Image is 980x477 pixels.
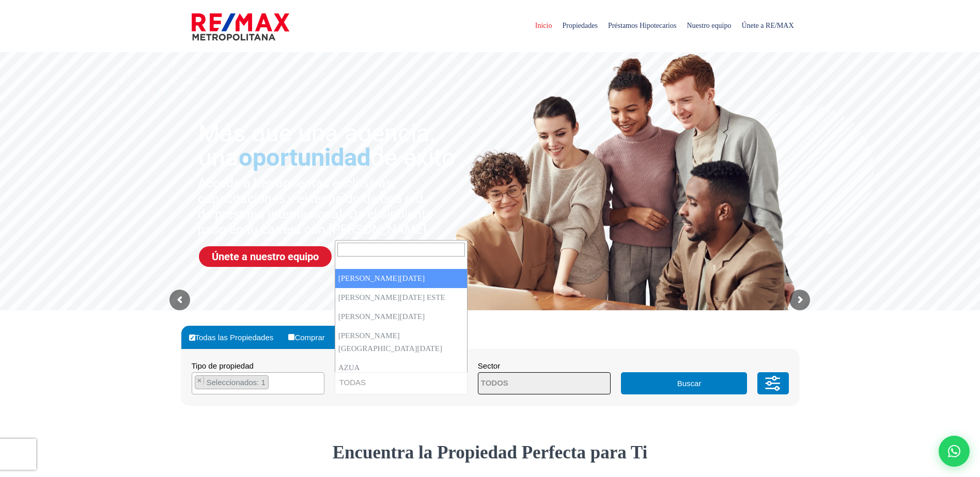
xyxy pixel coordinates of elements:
[478,361,500,370] span: Sector
[197,376,202,385] span: ×
[333,442,648,463] strong: Encuentra la Propiedad Perfecta para Ti
[189,335,195,341] input: Todas las Propiedades
[339,378,366,387] span: TODAS
[681,10,736,41] span: Nuestro equipo
[198,121,474,169] sr7-txt: Más que una agencia, una de éxito
[603,10,682,41] span: Préstamos Hipotecarios
[530,10,557,41] span: Inicio
[192,361,254,370] span: Tipo de propiedad
[335,372,468,394] span: TODAS
[199,246,332,267] a: Únete a nuestro equipo
[313,375,319,386] button: Remove all items
[335,375,467,390] span: TODAS
[192,11,289,42] img: remax-metropolitana-logo
[186,326,284,349] label: Todas las Propiedades
[239,143,370,171] span: oportunidad
[195,375,269,389] li: CASA O SOLAR
[335,326,467,358] li: [PERSON_NAME][GEOGRAPHIC_DATA][DATE]
[557,10,602,41] span: Propiedades
[206,378,268,387] span: Seleccionados: 1
[288,334,294,340] input: Comprar
[314,376,318,385] span: ×
[335,288,467,307] li: [PERSON_NAME][DATE] ESTE
[198,176,435,237] sr7-txt: Accede a herramientas exclusivas, capacitaciones y el respaldo de una red de prestigio internacio...
[335,307,467,326] li: [PERSON_NAME][DATE]
[195,376,205,385] button: Remove item
[736,10,799,41] span: Únete a RE/MAX
[335,358,467,377] li: AZUA
[286,326,335,349] label: Comprar
[335,269,467,288] li: [PERSON_NAME][DATE]
[337,243,465,257] input: Search
[478,373,579,395] textarea: Search
[621,372,747,394] button: Buscar
[192,373,198,395] textarea: Search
